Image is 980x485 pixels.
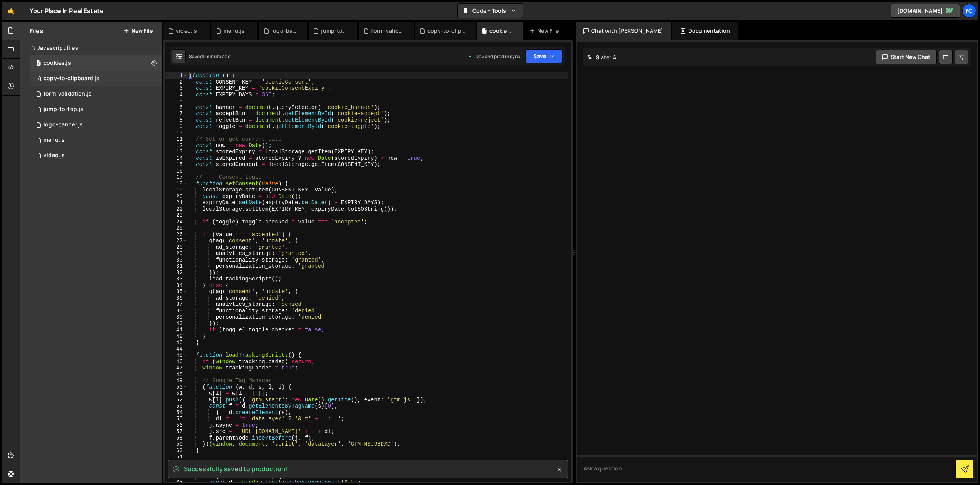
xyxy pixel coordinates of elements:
div: 24 [165,219,188,225]
div: cookies.js [489,27,514,35]
div: 37 [165,301,188,308]
div: logo-banner.js [44,121,83,128]
div: Your Place In Real Estate [30,6,104,15]
div: 20 [165,193,188,200]
div: 39 [165,314,188,321]
div: 49 [165,378,188,384]
div: 34 [165,282,188,289]
div: 1 minute ago [203,53,230,60]
div: 19 [165,187,188,193]
div: 38 [165,308,188,314]
div: logo-banner.js [271,27,298,35]
div: form-validation.js [44,91,92,97]
div: video.js [44,152,65,159]
div: 16166/44112.js [30,55,162,71]
div: 16166/44100.js [30,102,162,117]
div: 11 [165,136,188,143]
div: 23 [165,212,188,219]
div: Documentation [672,22,738,40]
a: 🤙 [2,2,20,20]
div: 33 [165,276,188,282]
div: 16166/44093.js [30,86,162,102]
div: 17 [165,174,188,181]
div: 44 [165,346,188,352]
div: 47 [165,365,188,371]
div: New File [530,27,562,35]
span: Successfully saved to production! [184,465,287,473]
div: menu.js [224,27,245,35]
div: 29 [165,250,188,257]
div: 26 [165,232,188,238]
div: 16 [165,168,188,175]
div: 25 [165,225,188,232]
div: 42 [165,333,188,340]
div: Chat with [PERSON_NAME] [576,22,671,40]
div: 36 [165,295,188,302]
div: copy-to-clipboard.js [427,27,466,35]
div: 50 [165,384,188,391]
div: 22 [165,206,188,213]
button: Save [525,49,563,63]
div: Javascript files [20,40,162,55]
div: 63 [165,467,188,473]
h2: Files [30,27,44,35]
div: 32 [165,270,188,276]
div: 46 [165,359,188,365]
a: Fo [962,4,976,18]
div: video.js [176,27,197,35]
div: 40 [165,321,188,327]
div: 16166/43709.js [30,133,162,148]
div: 64 [165,473,188,480]
div: 4 [165,92,188,98]
span: 1 [36,76,41,82]
div: copy-to-clipboard.js [44,75,99,82]
div: 8 [165,117,188,124]
div: 12 [165,143,188,149]
div: 61 [165,454,188,460]
div: 16166/44096.js [30,71,162,86]
div: 55 [165,416,188,422]
div: 7 [165,111,188,117]
div: 27 [165,238,188,244]
div: 21 [165,200,188,206]
div: 54 [165,409,188,416]
button: Code + Tools [458,4,523,18]
div: 28 [165,244,188,251]
div: form-validation.js [371,27,404,35]
button: Start new chat [876,50,937,64]
div: 15 [165,161,188,168]
div: 35 [165,289,188,295]
div: 62 [165,460,188,467]
div: 13 [165,149,188,155]
div: 10 [165,130,188,136]
div: 30 [165,257,188,263]
div: jump-to-top.js [44,106,83,113]
div: cookies.js [44,60,71,67]
div: 53 [165,403,188,409]
div: 5 [165,98,188,104]
div: Dev and prod in sync [468,53,520,60]
button: New File [124,28,153,34]
span: 1 [36,61,41,67]
div: 3 [165,85,188,92]
div: 16166/43927.js [30,117,162,133]
div: 41 [165,327,188,333]
div: 45 [165,352,188,359]
div: 48 [165,371,188,378]
a: [DOMAIN_NAME] [891,4,960,18]
div: 1 [165,72,188,79]
div: 51 [165,390,188,397]
div: 43 [165,339,188,346]
div: 59 [165,441,188,448]
div: 56 [165,422,188,429]
div: menu.js [44,137,65,144]
div: 58 [165,435,188,441]
div: 60 [165,448,188,454]
div: 52 [165,397,188,403]
div: Saved [189,53,230,60]
div: 14 [165,155,188,162]
div: 57 [165,428,188,435]
div: jump-to-top.js [321,27,348,35]
h2: Slater AI [587,54,618,61]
